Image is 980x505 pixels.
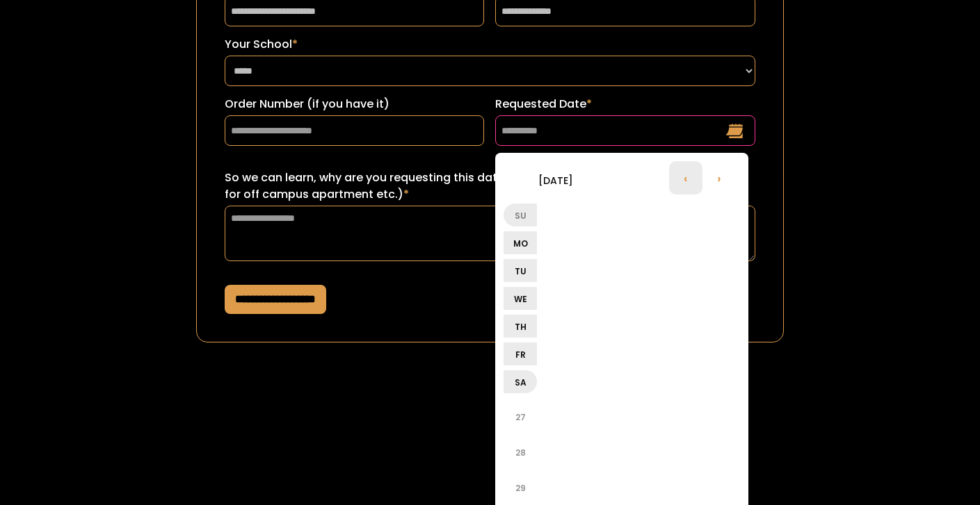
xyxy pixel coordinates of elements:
[504,287,537,310] li: We
[225,169,755,203] label: So we can learn, why are you requesting this date? (ex: sorority recruitment, lease turn over for...
[504,259,537,282] li: Tu
[504,436,537,469] li: 28
[702,161,736,194] li: ›
[225,36,755,53] label: Your School
[669,161,702,194] li: ‹
[504,163,608,197] li: [DATE]
[504,370,537,393] li: Sa
[495,96,755,113] label: Requested Date
[504,315,537,338] li: Th
[504,342,537,365] li: Fr
[504,231,537,254] li: Mo
[504,400,537,433] li: 27
[504,471,537,504] li: 29
[504,204,537,226] li: Su
[225,96,485,113] label: Order Number (if you have it)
